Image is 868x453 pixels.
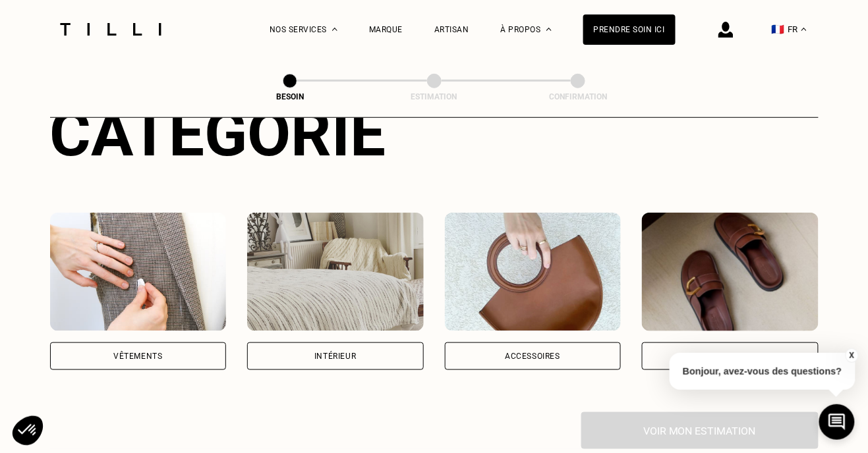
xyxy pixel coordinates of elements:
[505,352,560,360] div: Accessoires
[546,28,552,31] img: Menu déroulant à propos
[368,92,500,101] div: Estimation
[583,14,676,45] a: Prendre soin ici
[434,25,469,34] a: Artisan
[224,92,356,101] div: Besoin
[718,22,734,38] img: icône connexion
[772,23,785,36] span: 🇫🇷
[50,213,227,331] img: Vêtements
[50,97,819,171] div: Catégorie
[670,353,855,390] p: Bonjour, avez-vous des questions?
[801,28,807,31] img: menu déroulant
[332,28,337,31] img: Menu déroulant
[247,213,424,331] img: Intérieur
[642,213,819,331] img: Chaussures
[445,213,622,331] img: Accessoires
[55,23,166,36] img: Logo du service de couturière Tilli
[512,92,644,101] div: Confirmation
[314,352,356,360] div: Intérieur
[369,25,403,34] a: Marque
[113,352,162,360] div: Vêtements
[845,348,858,363] button: X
